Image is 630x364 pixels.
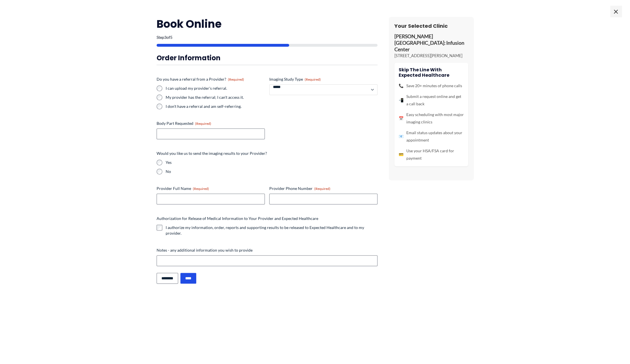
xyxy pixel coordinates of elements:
[610,6,622,17] span: ×
[399,93,464,108] li: Submit a request online and get a call back
[269,186,377,191] label: Provider Phone Number
[193,187,209,191] span: (Required)
[399,147,464,162] li: Use your HSA/FSA card for payment
[195,121,211,126] span: (Required)
[399,82,464,89] li: Save 20+ minutes of phone calls
[157,186,265,191] label: Provider Full Name
[399,115,403,122] span: 📅
[166,169,377,174] label: No
[399,97,403,104] span: 📲
[157,76,244,82] legend: Do you have a referral from a Provider?
[394,23,468,29] h3: Your Selected Clinic
[166,104,265,109] label: I don't have a referral and am self-referring.
[394,53,468,59] p: [STREET_ADDRESS][PERSON_NAME]
[166,160,377,165] label: Yes
[399,82,403,89] span: 📞
[166,85,265,91] label: I can upload my provider's referral.
[157,151,267,156] legend: Would you like us to send the imaging results to your Provider?
[157,35,377,39] p: Step of
[399,133,403,140] span: 📧
[166,95,265,100] label: My provider has the referral; I can't access it.
[399,111,464,126] li: Easy scheduling with most major imaging clinics
[157,121,265,126] label: Body Part Requested
[399,129,464,144] li: Email status updates about your appointment
[157,17,377,31] h2: Book Online
[394,33,468,53] p: [PERSON_NAME][GEOGRAPHIC_DATA]: Infusion Center
[157,53,377,62] h3: Order Information
[399,67,464,78] h4: Skip the line with Expected Healthcare
[157,216,318,221] legend: Authorization for Release of Medical Information to Your Provider and Expected Healthcare
[164,35,166,40] span: 3
[228,77,244,82] span: (Required)
[166,225,377,236] label: I authorize my information, order, reports and supporting results to be released to Expected Heal...
[305,77,321,82] span: (Required)
[170,35,172,40] span: 5
[314,187,330,191] span: (Required)
[157,247,377,253] label: Notes - any additional information you wish to provide
[399,151,403,158] span: 💳
[269,76,377,82] label: Imaging Study Type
